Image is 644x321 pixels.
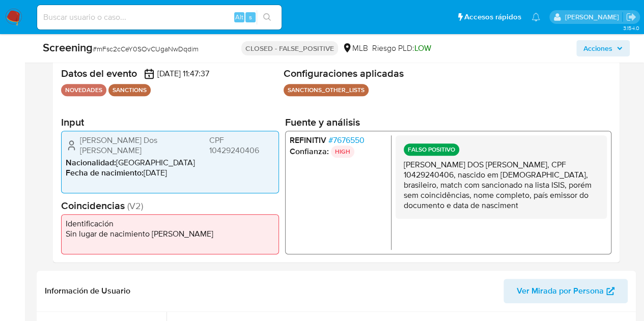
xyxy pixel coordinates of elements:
[503,279,628,303] button: Ver Mirada por Persona
[583,40,612,56] span: Acciones
[241,41,338,55] p: CLOSED - FALSE_POSITIVE
[464,12,521,22] span: Accesos rápidos
[372,43,431,54] span: Riesgo PLD:
[257,10,277,24] button: search-icon
[531,13,540,21] a: Notificaciones
[249,12,252,22] span: s
[565,12,622,22] p: igor.oliveirabrito@mercadolibre.com
[45,286,130,296] h1: Información de Usuario
[576,40,630,56] button: Acciones
[342,43,368,54] div: MLB
[517,279,604,303] span: Ver Mirada por Persona
[93,44,199,54] span: # mFsc2cCeY0SOvCUgaNwDqdim
[626,12,636,22] a: Salir
[235,12,243,22] span: Alt
[623,24,639,32] span: 3.154.0
[414,42,431,54] span: LOW
[37,11,282,24] input: Buscar usuario o caso...
[43,39,93,55] b: Screening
